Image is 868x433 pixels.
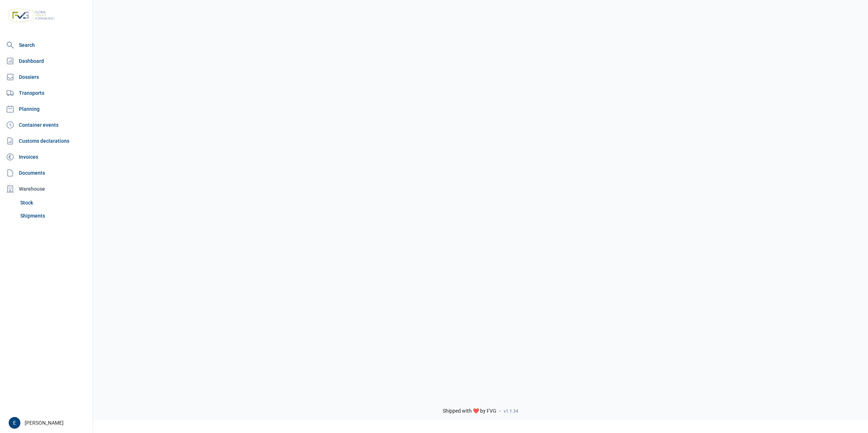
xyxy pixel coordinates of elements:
[443,408,496,414] span: Shipped with ❤️ by FVG
[6,5,57,25] img: FVG - Global freight forwarding
[504,408,518,414] span: v1.1.34
[3,118,90,132] a: Container events
[3,54,90,68] a: Dashboard
[3,182,90,196] div: Warehouse
[9,417,20,429] button: E
[3,102,90,116] a: Planning
[499,408,501,414] span: -
[9,417,88,429] div: [PERSON_NAME]
[3,38,90,52] a: Search
[3,70,90,84] a: Dossiers
[3,134,90,148] a: Customs declarations
[17,209,90,222] a: Shipments
[3,166,90,180] a: Documents
[17,196,90,209] a: Stock
[3,150,90,164] a: Invoices
[3,86,90,100] a: Transports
